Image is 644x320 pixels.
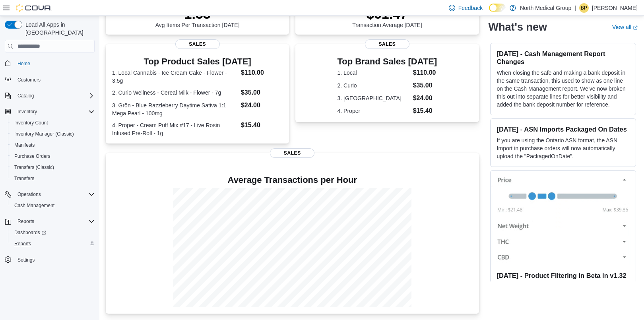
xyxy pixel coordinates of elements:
[11,140,95,150] span: Manifests
[633,25,638,30] svg: External link
[14,229,46,236] span: Dashboards
[2,216,98,227] button: Reports
[155,6,240,28] div: Avg Items Per Transaction [DATE]
[338,81,410,89] dt: 2. Curio
[413,81,437,90] dd: $35.00
[365,39,409,49] span: Sales
[581,3,587,13] span: BP
[11,174,37,183] a: Transfers
[175,39,220,49] span: Sales
[11,228,95,237] span: Dashboards
[14,255,38,265] a: Settings
[17,191,41,198] span: Operations
[112,121,238,137] dt: 4. Proper - Cream Puff Mix #17 - Live Rosin Infused Pre-Roll - 1g
[270,148,314,158] span: Sales
[112,89,238,97] dt: 2. Curio Wellness - Cereal Milk - Flower - 7g
[14,190,95,199] span: Operations
[2,57,98,69] button: Home
[11,151,54,161] a: Purchase Orders
[241,120,283,130] dd: $15.40
[14,59,33,68] a: Home
[8,238,98,249] button: Reports
[338,94,410,102] dt: 3. [GEOGRAPHIC_DATA]
[413,93,437,103] dd: $24.00
[8,227,98,238] a: Dashboards
[16,4,52,12] img: Cova
[11,151,95,161] span: Purchase Orders
[17,93,34,99] span: Catalog
[14,142,35,148] span: Manifests
[8,117,98,128] button: Inventory Count
[458,4,483,12] span: Feedback
[11,129,77,139] a: Inventory Manager (Classic)
[14,190,44,199] button: Operations
[489,21,547,33] h2: What's new
[112,69,238,85] dt: 1. Local Cannabis - Ice Cream Cake - Flower - 3.5g
[612,24,638,30] a: View allExternal link
[17,109,37,115] span: Inventory
[11,239,95,248] span: Reports
[11,174,95,183] span: Transfers
[497,136,629,160] p: If you are using the Ontario ASN format, the ASN Import in purchase orders will now automatically...
[14,107,95,116] span: Inventory
[8,173,98,184] button: Transfers
[14,202,54,209] span: Cash Management
[5,54,95,286] nav: Complex example
[17,77,41,83] span: Customers
[14,153,50,159] span: Purchase Orders
[112,101,238,117] dt: 3. Grön - Blue Razzleberry Daytime Sativa 1:1 Mega Pearl - 100mg
[14,131,74,137] span: Inventory Manager (Classic)
[11,140,38,150] a: Manifests
[8,151,98,162] button: Purchase Orders
[8,140,98,151] button: Manifests
[241,101,283,110] dd: $24.00
[338,107,410,115] dt: 4. Proper
[352,6,422,28] div: Transaction Average [DATE]
[592,3,638,13] p: [PERSON_NAME]
[14,164,54,171] span: Transfers (Classic)
[11,163,57,172] a: Transfers (Classic)
[338,57,437,66] h3: Top Brand Sales [DATE]
[11,201,95,210] span: Cash Management
[14,75,44,85] a: Customers
[2,254,98,266] button: Settings
[14,75,95,85] span: Customers
[2,74,98,85] button: Customers
[17,60,30,67] span: Home
[574,3,576,13] p: |
[14,217,95,226] span: Reports
[14,91,37,101] button: Catalog
[497,50,629,66] h3: [DATE] - Cash Management Report Changes
[338,69,410,77] dt: 1. Local
[241,68,283,78] dd: $110.00
[579,3,589,13] div: Benjamin Pitzer
[14,240,31,247] span: Reports
[8,200,98,211] button: Cash Management
[14,107,40,116] button: Inventory
[22,21,95,37] span: Load All Apps in [GEOGRAPHIC_DATA]
[14,58,95,68] span: Home
[11,118,51,128] a: Inventory Count
[14,175,34,182] span: Transfers
[14,120,48,126] span: Inventory Count
[2,106,98,117] button: Inventory
[112,57,283,66] h3: Top Product Sales [DATE]
[489,12,489,12] span: Dark Mode
[11,118,95,128] span: Inventory Count
[11,163,95,172] span: Transfers (Classic)
[497,69,629,109] p: When closing the safe and making a bank deposit in the same transaction, this used to show as one...
[11,201,58,210] a: Cash Management
[413,68,437,78] dd: $110.00
[11,228,49,237] a: Dashboards
[8,162,98,173] button: Transfers (Classic)
[11,129,95,139] span: Inventory Manager (Classic)
[413,106,437,116] dd: $15.40
[520,3,571,13] p: North Medical Group
[17,257,35,263] span: Settings
[497,125,629,133] h3: [DATE] - ASN Imports Packaged On Dates
[14,217,37,226] button: Reports
[489,4,506,12] input: Dark Mode
[2,90,98,101] button: Catalog
[2,189,98,200] button: Operations
[11,239,34,248] a: Reports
